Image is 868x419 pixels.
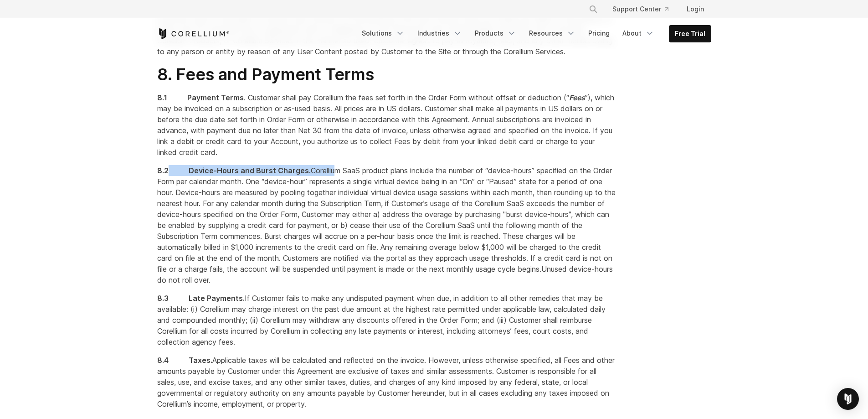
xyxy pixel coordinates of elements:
[412,25,467,41] a: Industries
[569,93,585,102] em: Fees
[356,25,711,42] div: Navigation Menu
[524,25,581,41] a: Resources
[679,1,711,17] a: Login
[583,25,615,41] a: Pricing
[585,1,601,17] button: Search
[157,294,245,303] span: 8.3 Late Payments.
[469,25,522,41] a: Products
[356,25,410,41] a: Solutions
[157,93,614,157] span: . Customer shall pay Corellium the fees set forth in the Order Form without offset or deduction (...
[157,356,615,409] span: Applicable taxes will be calculated and reflected on the invoice. However, unless otherwise speci...
[157,64,374,84] strong: 8. Fees and Payment Terms
[617,25,660,41] a: About
[157,165,616,285] p: Burst charges will accrue on a per-hour basis once the limit is reached. These charges will be au...
[669,26,711,42] a: Free Trial
[157,28,230,39] a: Corellium Home
[578,1,711,17] div: Navigation Menu
[157,93,244,102] span: 8.1 Payment Terms
[157,294,606,347] span: If Customer fails to make any undisputed payment when due, in addition to all other remedies that...
[157,166,311,175] span: 8.2 Device-Hours and Burst Charges.
[837,388,859,410] div: Open Intercom Messenger
[157,166,616,241] span: Corellium SaaS product plans include the number of “device-hours” specified on the Order Form per...
[157,356,212,365] span: 8.4 Taxes.
[605,1,676,17] a: Support Center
